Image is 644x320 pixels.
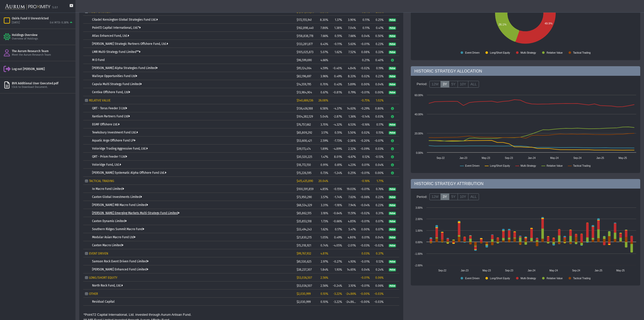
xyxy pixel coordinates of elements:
span: 1.47% [321,155,328,159]
a: [PERSON_NAME] Systematic Alpha Offshore Fund Ltd. [92,171,166,174]
span: 0.73% [320,171,328,175]
a: [PERSON_NAME] MB Macro Fund Limited [92,203,148,207]
a: Pulse [389,243,396,247]
span: $30,520,225 [297,155,312,159]
span: 3.70% [320,123,328,126]
td: 4.80% [344,233,358,241]
a: Caxton Macro Limited [92,243,123,247]
span: $76,757,662 [297,123,311,126]
a: Pulse [389,219,396,223]
td: 0.04% [372,161,385,169]
td: -0.27% [330,257,344,265]
span: $158,838,778 [297,34,313,38]
td: 0.02% [358,128,372,136]
span: Pulse [389,268,396,272]
td: 0.23% [372,72,385,80]
td: 0.17% [372,120,385,128]
span: 7.66% [321,34,328,38]
td: -0.14% [358,112,372,120]
text: May-24 [550,157,559,159]
div: -0.75% [359,99,370,102]
td: -0.81% [330,88,344,96]
label: 10Y [458,81,468,88]
a: Centiva Offshore Fund, Ltd [92,90,130,94]
span: Pulse [389,284,396,288]
a: Pulse [389,66,396,70]
a: Pulse [389,187,396,191]
td: 7.94% [344,201,358,209]
td: 1.62% [330,48,344,56]
a: Io Macro Fund Limited [92,187,124,191]
a: Pulse [389,34,396,38]
div: Meet the Aurum Research Team [12,53,73,57]
td: -4.05% [330,241,344,249]
td: 7.66% [344,32,358,40]
text: May-25 [619,157,627,159]
span: 1.89% [320,147,328,151]
a: Residual Capital [92,300,115,303]
text: Multi-Strategy [521,51,536,54]
td: 0.01% [358,233,372,241]
td: -1.74% [330,193,344,201]
td: 1.93% [330,265,344,273]
td: -0.15% [330,185,344,193]
span: $13,984,904 [297,91,312,94]
td: -0.02% [358,64,372,72]
span: Pulse [389,91,396,94]
div: 1.02% [373,99,384,102]
span: Pulse [389,26,396,30]
td: -0.29% [358,104,372,112]
span: Pulse [389,236,396,239]
span: 5.04% [320,115,328,118]
td: -4.89% [330,145,344,153]
span: $82,196,697 [297,75,311,78]
label: 12M [429,193,441,200]
td: 0.23% [372,40,385,48]
span: $65,809,292 [297,131,312,134]
div: Overview of Holdings [12,37,73,41]
text: Jan-25 [596,157,604,159]
td: -3.22% [330,298,344,306]
span: 4.85% [320,187,328,191]
a: EGMF Offshore Ltd. [92,123,119,126]
span: Pulse [389,75,396,78]
a: Voloridge Fund, Ltd. [92,163,121,166]
div: HISTORIC STRATEGY ALLOCATION [411,66,640,76]
td: 8.01% [330,153,344,161]
text: May-23 [482,157,490,159]
td: 0.04% [358,32,372,40]
td: 0.31% [372,209,385,217]
td: 1.37% [330,16,344,24]
a: Walleye Opportunities Fund Ltd [92,74,137,78]
span: $96,599,690 [297,58,312,62]
span: Pulse [389,67,396,70]
a: Pulse [389,195,396,199]
span: Pulse [389,204,396,207]
td: 5.50% [344,128,358,136]
span: $133,281,877 [297,42,313,46]
td: 0.08% [358,48,372,56]
text: Jan-24 [528,157,536,159]
td: 7.04% [344,24,358,32]
span: Pulse [389,220,396,223]
td: 0.51% [330,32,344,40]
a: QRT - Prism Feeder 1 Ltd [92,155,127,158]
td: 6.53% [344,120,358,128]
span: $172,155,941 [297,18,312,22]
a: Pulse [389,50,396,54]
a: Pulse [389,42,396,46]
text: Event Driven [465,51,479,54]
td: -24.86% [344,298,358,306]
a: Pulse [389,260,396,263]
a: Point72 Capital International, Ltd.* [92,26,141,29]
span: 20.04% [318,179,328,183]
a: Citadel Kensington Global Strategies Fund Ltd. [92,18,158,21]
text: 20.00% [415,132,423,135]
td: 0.00% [358,80,372,88]
td: 0.43% [330,80,344,88]
a: Xantium Partners Fund Ltd [92,115,130,118]
td: 0.49% [330,72,344,80]
text: Relative Value [547,51,563,54]
td: 0.11% [358,24,372,32]
a: Caxton Dynamis Limited [92,219,127,223]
